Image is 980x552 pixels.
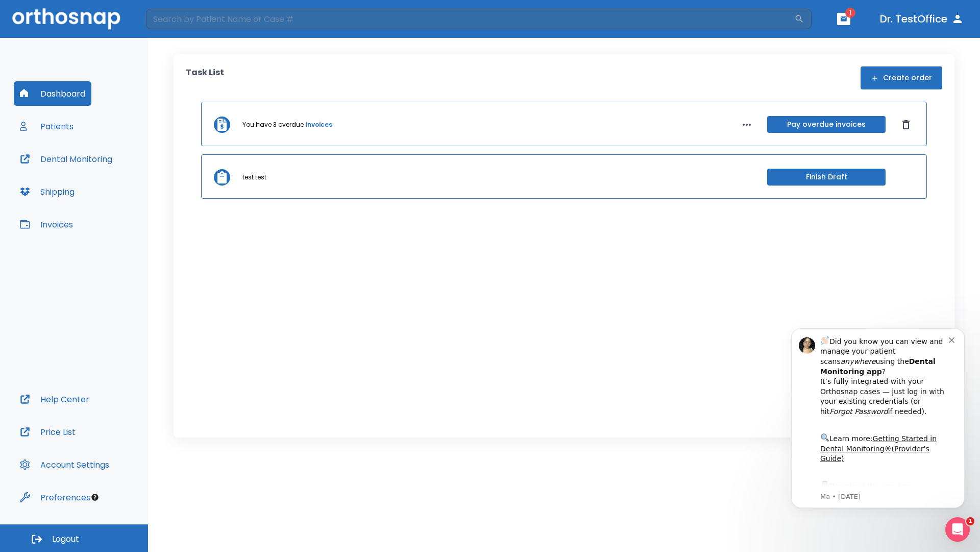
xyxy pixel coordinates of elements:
[876,10,968,28] button: Dr. TestOffice
[14,387,95,411] button: Help Center
[14,420,82,444] button: Price List
[898,117,914,133] button: Dismiss
[186,66,224,89] p: Task List
[242,120,304,129] p: You have 3 overdue
[52,534,79,545] span: Logout
[966,517,974,525] span: 1
[12,8,120,29] img: Orthosnap
[173,22,181,30] button: Dismiss notification
[14,147,118,171] button: Dental Monitoring
[14,179,81,204] button: Shipping
[146,9,794,29] input: Search by Patient Name or Case #
[845,8,855,18] span: 1
[242,173,266,182] p: test test
[14,114,80,139] button: Patients
[44,167,173,219] div: Download the app: | ​ Let us know if you need help getting started!
[861,66,942,89] button: Create order
[44,169,135,188] a: App Store
[767,169,886,186] button: Finish Draft
[14,452,115,477] button: Account Settings
[14,485,96,510] button: Preferences
[90,493,100,502] div: Tooltip anchor
[776,313,980,524] iframe: Intercom notifications message
[14,212,79,237] button: Invoices
[14,81,91,106] button: Dashboard
[767,116,886,133] button: Pay overdue invoices
[44,179,173,189] p: Message from Ma, sent 2w ago
[306,120,332,129] a: invoices
[945,517,970,542] iframe: Intercom live chat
